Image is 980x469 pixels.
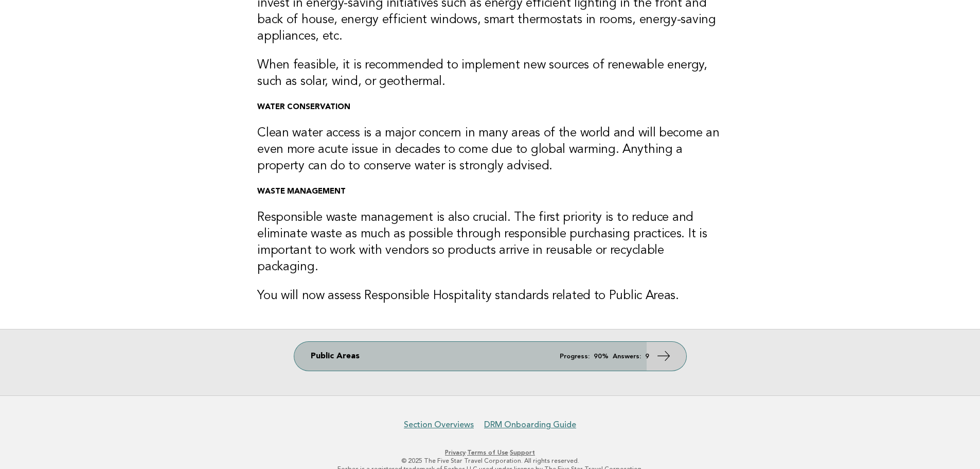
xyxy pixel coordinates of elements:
p: © 2025 The Five Star Travel Corporation. All rights reserved. [175,457,805,465]
strong: 90% [594,353,609,360]
h3: You will now assess Responsible Hospitality standards related to Public Areas. [257,288,723,304]
h3: Clean water access is a major concern in many areas of the world and will become an even more acu... [257,125,723,175]
strong: WATER CONSERVATION [257,103,350,111]
a: DRM Onboarding Guide [484,420,576,430]
a: Section Overviews [404,420,474,430]
strong: 9 [645,353,649,360]
h3: When feasible, it is recommended to implement new sources of renewable energy, such as solar, win... [257,57,723,90]
a: Terms of Use [467,449,508,456]
em: Answers: [613,353,641,360]
a: Public Areas Progress: 90% Answers: 9 [294,342,686,371]
p: · · [175,448,805,457]
strong: WASTE MANAGEMENT [257,188,346,196]
a: Privacy [445,449,466,456]
h3: Responsible waste management is also crucial. The first priority is to reduce and eliminate waste... [257,210,723,275]
em: Progress: [560,353,590,360]
a: Support [510,449,535,456]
